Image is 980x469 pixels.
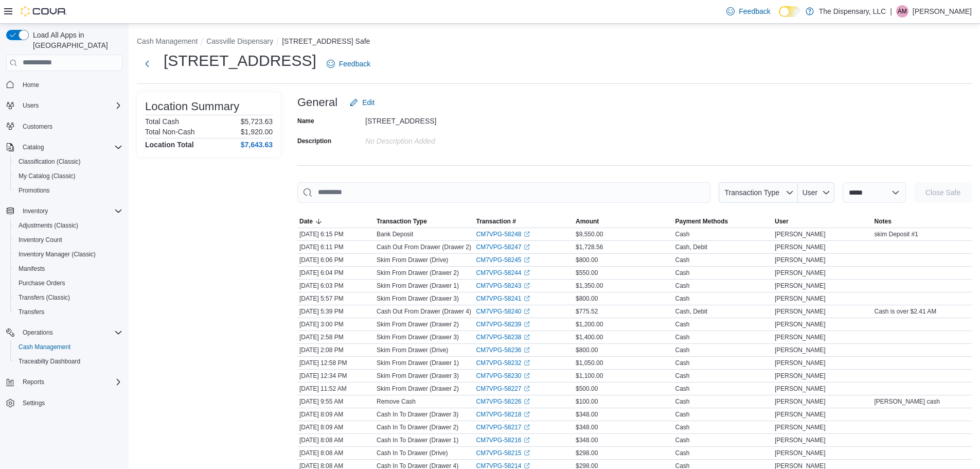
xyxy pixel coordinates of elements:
span: Cash Management [19,343,70,351]
span: Promotions [14,184,122,197]
span: $800.00 [576,294,598,303]
svg: External link [524,283,530,289]
a: Inventory Manager (Classic) [14,248,100,260]
svg: External link [524,347,530,353]
span: $348.00 [576,423,598,431]
p: Skim From Drawer (Drawer 2) [377,385,459,393]
span: [PERSON_NAME] [775,282,826,290]
span: $1,400.00 [576,333,603,341]
span: [PERSON_NAME] [775,436,826,444]
h4: $7,643.63 [241,141,273,149]
div: [DATE] 2:58 PM [297,331,375,343]
a: CM7VPG-58217External link [476,423,530,431]
span: $1,350.00 [576,282,603,290]
div: Cash [675,256,690,264]
span: $550.00 [576,269,598,277]
p: Skim From Drawer (Drawer 3) [377,333,459,341]
span: Feedback [339,59,370,69]
span: [PERSON_NAME] [775,269,826,277]
div: Cash [675,269,690,277]
div: Cash [675,423,690,431]
input: This is a search bar. As you type, the results lower in the page will automatically filter. [297,182,710,203]
button: Payment Methods [673,215,773,228]
svg: External link [524,231,530,237]
a: CM7VPG-58241External link [476,294,530,303]
span: Traceabilty Dashboard [14,355,122,368]
span: Transfers [19,308,44,316]
a: Classification (Classic) [14,155,85,168]
div: [DATE] 5:57 PM [297,292,375,305]
p: Skim From Drawer (Drawer 1) [377,359,459,367]
button: Notes [872,215,972,228]
a: Purchase Orders [14,277,69,289]
span: Home [19,78,122,91]
img: Cova [21,6,67,16]
span: Cash is over $2.41 AM [875,307,937,316]
div: Cash [675,230,690,238]
a: CM7VPG-58240External link [476,307,530,316]
button: Classification (Classic) [10,154,127,169]
div: Cash [675,436,690,444]
svg: External link [524,437,530,443]
span: [PERSON_NAME] [775,320,826,328]
span: Purchase Orders [19,279,65,287]
a: CM7VPG-58238External link [476,333,530,341]
p: Skim From Drawer (Drawer 3) [377,372,459,380]
p: Skim From Drawer (Drive) [377,256,448,264]
button: Operations [2,325,127,340]
button: User [798,182,834,203]
button: Operations [19,326,57,339]
a: CM7VPG-58239External link [476,320,530,328]
span: Home [23,81,39,89]
p: Cash Out From Drawer (Drawer 4) [377,307,471,316]
svg: External link [524,334,530,340]
span: [PERSON_NAME] cash [875,397,940,406]
a: Inventory Count [14,234,66,246]
svg: External link [524,296,530,302]
button: Catalog [19,141,48,153]
button: Purchase Orders [10,276,127,290]
a: Adjustments (Classic) [14,219,82,232]
svg: External link [524,450,530,456]
span: Catalog [19,141,122,153]
p: Skim From Drawer (Drawer 1) [377,282,459,290]
p: [PERSON_NAME] [913,5,972,18]
span: Reports [19,376,122,388]
span: [PERSON_NAME] [775,423,826,431]
button: Transaction Type [719,182,798,203]
a: Manifests [14,263,49,275]
button: Transaction Type [375,215,474,228]
span: [PERSON_NAME] [775,410,826,419]
div: [DATE] 5:39 PM [297,305,375,318]
a: Home [19,79,43,91]
a: Transfers [14,306,48,318]
svg: External link [524,373,530,379]
a: CM7VPG-58218External link [476,410,530,419]
button: Home [2,77,127,92]
button: Inventory [19,205,52,217]
span: [PERSON_NAME] [775,243,826,251]
input: Dark Mode [779,6,800,17]
a: CM7VPG-58216External link [476,436,530,444]
p: Skim From Drawer (Drawer 2) [377,320,459,328]
svg: External link [524,398,530,405]
span: $1,200.00 [576,320,603,328]
button: Inventory Manager (Classic) [10,247,127,262]
span: Feedback [739,6,770,16]
a: Feedback [722,1,774,22]
p: Skim From Drawer (Drive) [377,346,448,354]
span: Purchase Orders [14,277,122,289]
h6: Total Cash [145,117,179,126]
div: [DATE] 12:58 PM [297,357,375,369]
div: Cash, Debit [675,307,708,316]
div: Cash [675,397,690,406]
span: $500.00 [576,385,598,393]
button: My Catalog (Classic) [10,169,127,183]
a: CM7VPG-58245External link [476,256,530,264]
span: Dark Mode [779,17,779,18]
p: Skim From Drawer (Drawer 3) [377,294,459,303]
div: Alisha Madison [896,5,908,18]
div: Cash [675,372,690,380]
a: Traceabilty Dashboard [14,355,84,368]
p: Remove Cash [377,397,416,406]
